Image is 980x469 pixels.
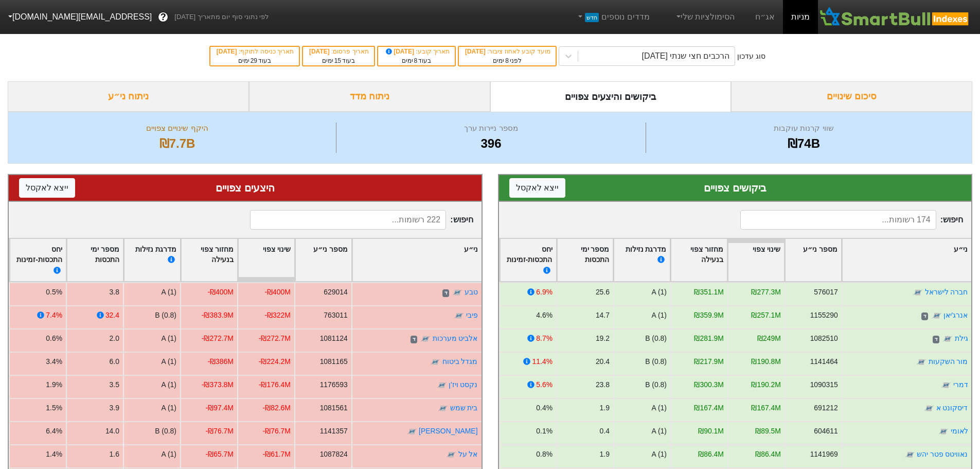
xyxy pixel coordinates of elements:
[8,81,249,112] div: ניתוח ני״ע
[642,50,730,62] div: הרכבים חצי שנתי [DATE]
[814,403,838,413] div: 691212
[264,287,290,298] div: -₪400M
[238,239,294,282] div: Toggle SortBy
[339,123,643,134] div: מספר ניירות ערך
[450,404,478,412] a: בית שמש
[13,244,62,276] div: יחס התכסות-זמינות
[162,356,176,367] div: A (1)
[162,379,176,390] div: A (1)
[943,311,968,319] a: אנרג'יאן
[216,56,294,65] div: בעוד ימים
[595,356,609,367] div: 20.4
[751,310,780,321] div: ₪257.1M
[263,426,291,437] div: -₪76.7M
[728,239,784,282] div: Toggle SortBy
[536,310,553,321] div: 4.6%
[557,239,613,282] div: Toggle SortBy
[536,449,553,460] div: 0.8%
[465,288,478,296] a: טבע
[532,356,552,367] div: 11.4%
[651,287,666,298] div: A (1)
[694,379,723,390] div: ₪300.3M
[46,287,62,298] div: 0.5%
[536,403,553,413] div: 0.4%
[595,379,609,390] div: 23.8
[46,426,62,437] div: 6.4%
[124,239,180,282] div: Toggle SortBy
[110,403,119,413] div: 3.9
[46,310,62,321] div: 7.4%
[810,449,838,460] div: 1141969
[407,427,417,437] img: tase link
[932,336,939,344] span: ד
[206,403,234,413] div: -₪97.4M
[810,356,838,367] div: 1141464
[46,356,62,367] div: 3.4%
[651,426,666,437] div: A (1)
[536,426,553,437] div: 0.1%
[694,333,723,344] div: ₪281.9M
[449,380,478,389] a: נקסט ויז'ן
[785,239,841,282] div: Toggle SortBy
[217,48,239,55] span: [DATE]
[698,449,724,460] div: ₪86.4M
[810,310,838,321] div: 1155290
[162,287,176,298] div: A (1)
[755,426,781,437] div: ₪89.5M
[259,333,291,344] div: -₪272.7M
[414,57,418,64] span: 8
[649,123,959,134] div: שווי קרנות עוקבות
[46,333,62,344] div: 0.6%
[509,178,565,198] button: ייצא לאקסל
[67,239,123,282] div: Toggle SortBy
[446,450,456,460] img: tase link
[110,356,119,367] div: 6.0
[694,310,723,321] div: ₪359.9M
[263,403,291,413] div: -₪82.6M
[595,310,609,321] div: 14.7
[465,48,487,55] span: [DATE]
[110,449,119,460] div: 1.6
[599,403,609,413] div: 1.9
[924,404,934,414] img: tase link
[320,356,348,367] div: 1081165
[755,449,781,460] div: ₪86.4M
[383,56,450,65] div: בעוד ימים
[505,57,509,64] span: 8
[46,403,62,413] div: 1.5%
[308,56,369,65] div: בעוד ימים
[454,311,464,321] img: tase link
[320,379,348,390] div: 1176593
[928,357,968,366] a: מור השקעות
[249,81,490,112] div: ניתוח מדד
[536,333,553,344] div: 8.7%
[916,357,926,368] img: tase link
[21,123,333,134] div: היקף שינויים צפויים
[162,449,176,460] div: A (1)
[411,336,417,344] span: ד
[500,239,556,282] div: Toggle SortBy
[110,379,119,390] div: 3.5
[202,333,234,344] div: -₪272.7M
[46,379,62,390] div: 1.9%
[757,333,781,344] div: ₪249M
[740,210,963,230] span: חיפוש :
[320,333,348,344] div: 1081124
[585,13,599,22] span: חדש
[438,404,448,414] img: tase link
[536,379,553,390] div: 5.6%
[206,449,234,460] div: -₪65.7M
[295,239,351,282] div: Toggle SortBy
[466,311,478,319] a: פיבי
[536,287,553,298] div: 6.9%
[737,51,765,62] div: סוג עדכון
[942,334,953,344] img: tase link
[442,357,478,366] a: מגדל ביטוח
[324,287,347,298] div: 629014
[814,426,838,437] div: 604611
[645,356,667,367] div: B (0.8)
[174,12,269,22] span: לפי נתוני סוף יום מתאריך [DATE]
[490,81,732,112] div: ביקושים והיצעים צפויים
[430,357,440,368] img: tase link
[950,427,968,435] a: לאומי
